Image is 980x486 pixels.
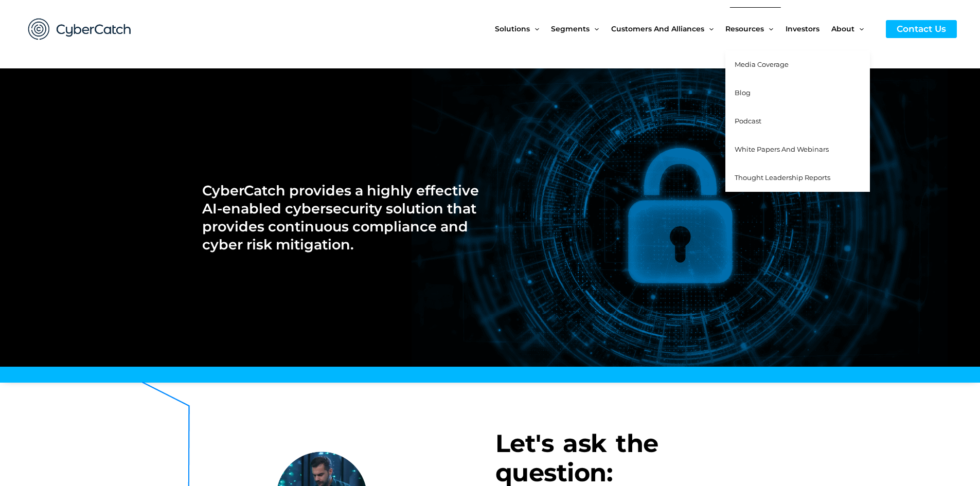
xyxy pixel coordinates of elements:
span: Segments [551,7,590,50]
a: Podcast [725,107,870,135]
span: Menu Toggle [704,7,714,50]
span: Menu Toggle [854,7,864,50]
span: Investors [786,7,819,50]
span: Menu Toggle [764,7,773,50]
a: Blog [725,79,870,107]
span: Menu Toggle [530,7,539,50]
h2: CyberCatch provides a highly effective AI-enabled cybersecurity solution that provides continuous... [202,182,479,254]
span: Resources [725,7,764,50]
span: Solutions [495,7,530,50]
span: About [831,7,854,50]
span: Podcast [735,117,761,125]
span: Blog [735,88,751,97]
span: Menu Toggle [590,7,599,50]
a: Contact Us [886,20,957,38]
a: Thought Leadership Reports [725,164,870,192]
span: White Papers and Webinars [735,145,829,153]
a: White Papers and Webinars [725,135,870,164]
a: Investors [786,7,831,50]
a: Media Coverage [725,50,870,79]
nav: Site Navigation: New Main Menu [495,7,876,50]
span: Customers and Alliances [611,7,704,50]
img: CyberCatch [18,8,141,50]
span: Media Coverage [735,60,789,68]
span: Thought Leadership Reports [735,173,830,182]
